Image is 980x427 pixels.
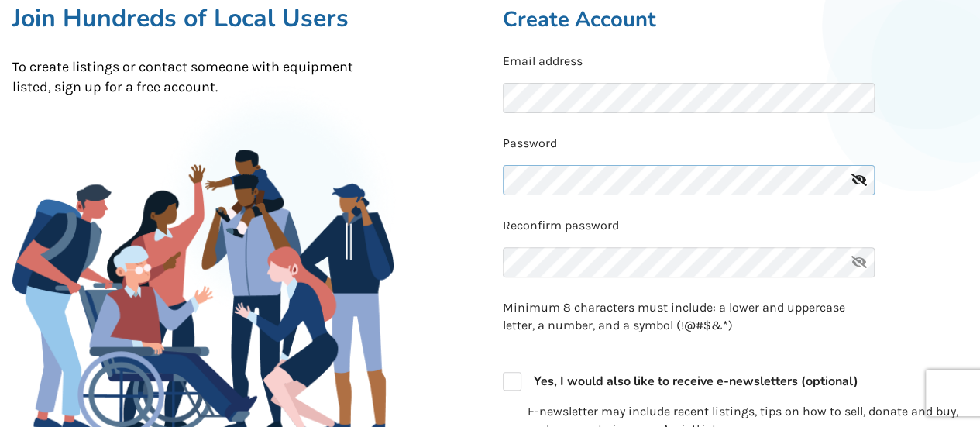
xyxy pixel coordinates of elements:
[503,217,968,235] p: Reconfirm password
[503,135,968,153] p: Password
[534,373,858,390] strong: Yes, I would also like to receive e-newsletters (optional)
[503,299,875,335] p: Minimum 8 characters must include: a lower and uppercase letter, a number, and a symbol (!@#$&*)
[12,57,394,97] p: To create listings or contact someone with equipment listed, sign up for a free account.
[503,6,968,33] h2: Create Account
[503,53,968,71] p: Email address
[12,2,394,34] h1: Join Hundreds of Local Users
